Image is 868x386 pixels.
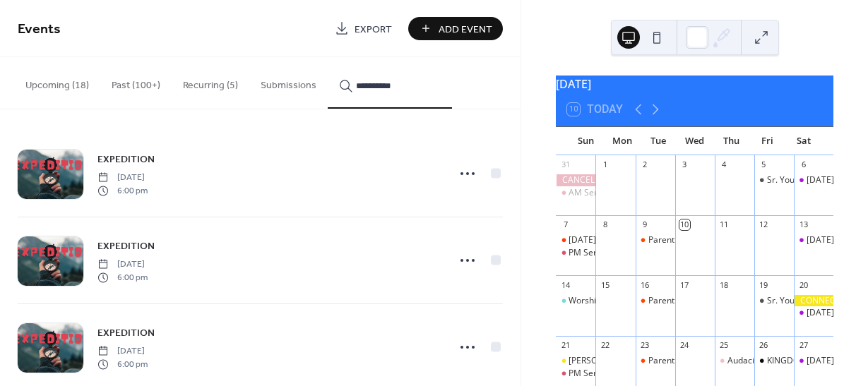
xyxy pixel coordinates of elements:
[679,340,690,351] div: 24
[794,234,833,246] div: Saturday Morning Prayer
[560,219,571,230] div: 7
[569,187,613,199] div: AM Service
[569,368,612,380] div: PM Service
[600,219,610,230] div: 8
[556,295,595,307] div: Worship Night with Nate & Jess
[556,187,595,199] div: AM Service
[767,355,834,367] div: KINGDOM COME
[97,152,155,167] span: EXPEDITION
[749,127,786,155] div: Fri
[798,340,809,351] div: 27
[569,247,612,259] div: PM Service
[798,159,809,170] div: 6
[600,159,610,170] div: 1
[679,219,690,230] div: 10
[100,57,172,107] button: Past (100+)
[798,219,809,230] div: 13
[759,159,769,170] div: 5
[640,340,650,351] div: 23
[719,219,730,230] div: 11
[569,355,690,367] div: [PERSON_NAME] - AM SERVICE
[556,174,595,186] div: CANCELLED - PM Service
[759,340,769,351] div: 26
[14,57,100,107] button: Upcoming (18)
[759,219,769,230] div: 12
[759,279,769,290] div: 19
[715,355,754,367] div: Audacious Women - Potluck Gathering
[567,127,604,155] div: Sun
[97,358,148,370] span: 6:00 pm
[97,325,155,341] a: EXPEDITION
[767,295,802,307] div: Sr. Youth
[560,159,571,170] div: 31
[97,345,148,358] span: [DATE]
[569,295,788,307] div: Worship Night with [PERSON_NAME] & [PERSON_NAME]
[794,355,833,367] div: Saturday Morning Prayer
[648,295,729,307] div: Parent & Tots Group
[798,279,809,290] div: 20
[249,57,328,107] button: Submissions
[754,174,794,186] div: Sr. Youth
[719,159,730,170] div: 4
[677,127,713,155] div: Wed
[600,340,610,351] div: 22
[640,279,650,290] div: 16
[556,234,595,246] div: Family Day - AM Service
[794,307,833,319] div: Saturday Morning Prayer
[560,279,571,290] div: 14
[648,355,729,367] div: Parent & Tots Group
[408,17,503,40] button: Add Event
[640,159,650,170] div: 2
[97,151,155,167] a: EXPEDITION
[640,127,677,155] div: Tue
[556,247,595,259] div: PM Service
[794,295,833,307] div: CONNECT UP
[754,355,794,367] div: KINGDOM COME
[636,234,675,246] div: Parent & Tots Group
[324,17,403,40] a: Export
[713,127,749,155] div: Thu
[767,174,802,186] div: Sr. Youth
[679,279,690,290] div: 17
[719,340,730,351] div: 25
[754,295,794,307] div: Sr. Youth
[97,239,155,254] span: EXPEDITION
[97,271,148,284] span: 6:00 pm
[640,219,650,230] div: 9
[439,22,492,37] span: Add Event
[560,340,571,351] div: 21
[648,234,729,246] div: Parent & Tots Group
[569,234,648,246] div: [DATE] - AM Service
[97,184,148,197] span: 6:00 pm
[556,355,595,367] div: Katie Luse - AM SERVICE
[97,238,155,254] a: EXPEDITION
[97,258,148,271] span: [DATE]
[719,279,730,290] div: 18
[556,368,595,380] div: PM Service
[636,355,675,367] div: Parent & Tots Group
[97,326,155,341] span: EXPEDITION
[604,127,641,155] div: Mon
[355,22,392,37] span: Export
[18,16,61,43] span: Events
[636,295,675,307] div: Parent & Tots Group
[785,127,822,155] div: Sat
[97,171,148,184] span: [DATE]
[600,279,610,290] div: 15
[172,57,249,107] button: Recurring (5)
[679,159,690,170] div: 3
[556,76,833,92] div: [DATE]
[794,174,833,186] div: Saturday Morning Prayer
